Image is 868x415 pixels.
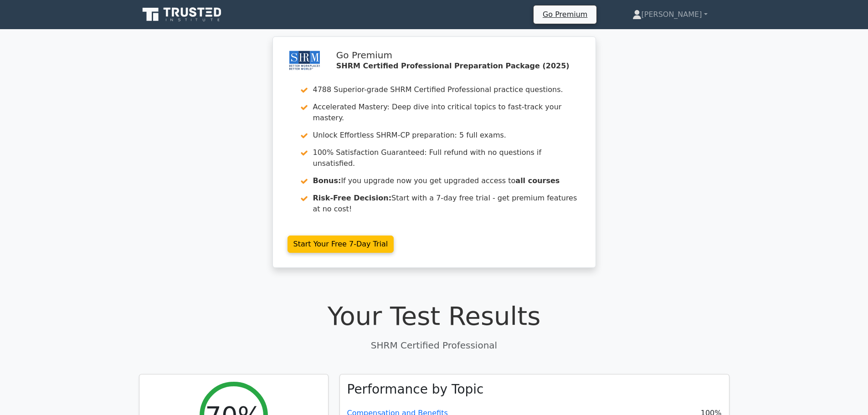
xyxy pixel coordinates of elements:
[611,5,729,24] a: [PERSON_NAME]
[537,8,593,20] a: Go Premium
[139,301,729,331] h1: Your Test Results
[347,382,484,397] h3: Performance by Topic
[139,338,729,352] p: SHRM Certified Professional
[288,236,394,253] a: Start Your Free 7-Day Trial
